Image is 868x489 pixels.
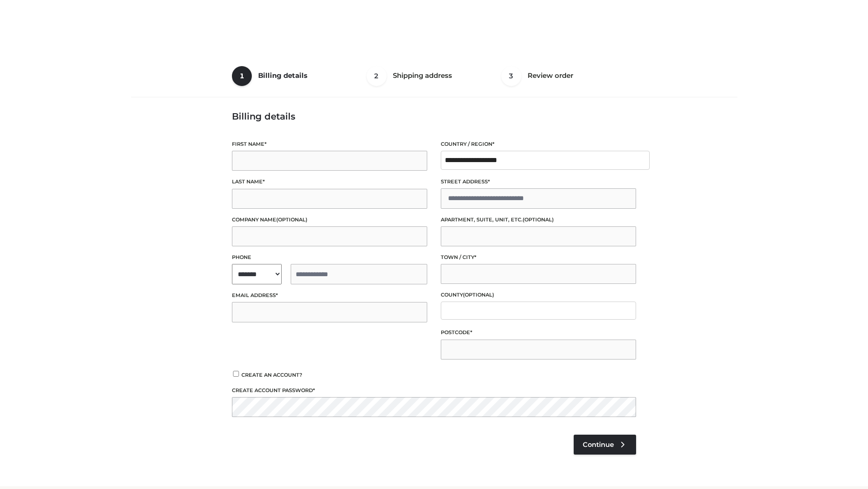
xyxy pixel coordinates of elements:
label: County [441,291,636,299]
span: Review order [528,71,573,80]
span: Shipping address [393,71,452,80]
label: First name [232,140,427,149]
label: Street address [441,177,636,186]
span: (optional) [523,216,554,223]
label: Create account password [232,386,636,395]
span: 1 [232,66,252,86]
label: Postcode [441,328,636,337]
label: Last name [232,177,427,186]
span: Create an account? [241,372,302,378]
label: Email address [232,291,427,300]
a: Continue [574,435,636,455]
span: (optional) [463,292,494,298]
input: Create an account? [232,371,240,377]
label: Town / City [441,253,636,262]
span: 3 [501,66,521,86]
span: (optional) [276,216,307,223]
label: Phone [232,253,427,262]
label: Country / Region [441,140,636,149]
span: 2 [367,66,387,86]
h3: Billing details [232,111,636,122]
span: Billing details [258,71,307,80]
label: Apartment, suite, unit, etc. [441,216,636,224]
span: Continue [583,441,614,449]
label: Company name [232,216,427,224]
